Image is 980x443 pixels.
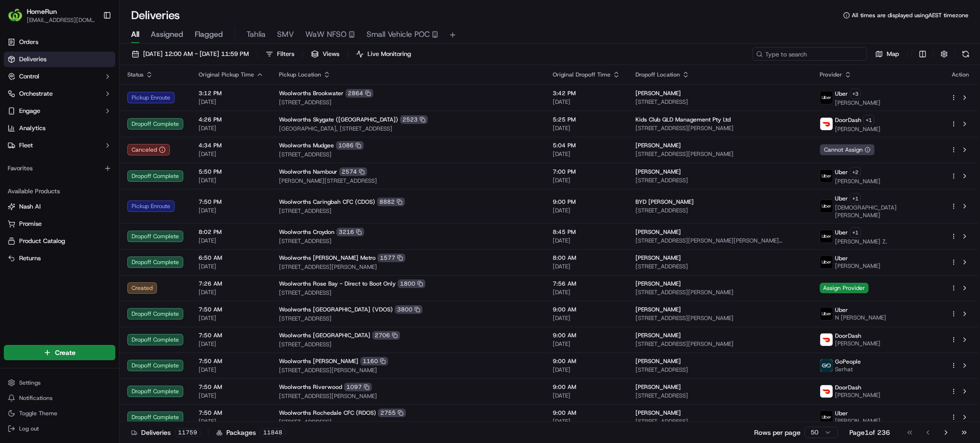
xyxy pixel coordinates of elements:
span: Serhat [835,365,861,373]
img: uber-new-logo.jpeg [820,200,833,212]
div: Favorites [4,161,115,176]
div: 1577 [378,254,405,262]
button: Nash AI [4,199,115,214]
span: [DATE] [199,237,264,244]
span: Settings [19,379,41,387]
span: Woolworths Rose Bay - Direct to Boot Only [279,280,396,288]
span: Woolworths Caringbah CFC (CDOS) [279,198,375,206]
span: [PERSON_NAME] [835,340,880,347]
div: 11848 [260,428,286,437]
span: [PERSON_NAME] [635,254,681,262]
span: [DATE] [553,418,620,425]
button: +1 [850,193,861,204]
span: [DATE] [199,314,264,322]
span: 7:50 AM [199,332,264,339]
span: [PERSON_NAME] [635,332,681,339]
div: 2864 [345,89,373,98]
span: N [PERSON_NAME] [835,314,886,321]
span: 5:50 PM [199,168,264,176]
span: Control [19,72,39,81]
span: Toggle Theme [19,410,57,417]
span: Status [127,71,144,78]
span: [PERSON_NAME] [635,357,681,365]
span: [DATE] [199,98,264,106]
span: Pickup Location [279,71,321,78]
a: Nash AI [8,202,111,211]
span: [DATE] [553,366,620,374]
span: Uber [835,168,848,176]
span: [STREET_ADDRESS] [279,151,537,158]
div: 2755 [378,409,406,417]
span: [STREET_ADDRESS][PERSON_NAME][PERSON_NAME][PERSON_NAME] [635,237,804,244]
span: Small Vehicle POC [367,29,430,40]
span: [STREET_ADDRESS] [279,99,537,106]
a: Analytics [4,121,115,136]
button: Settings [4,376,115,389]
span: Analytics [19,124,45,133]
button: Live Monitoring [352,47,415,61]
button: Orchestrate [4,86,115,101]
span: [DATE] [553,340,620,348]
span: [DEMOGRAPHIC_DATA][PERSON_NAME] [835,204,935,219]
span: [STREET_ADDRESS] [635,392,804,399]
span: HomeRun [27,7,57,16]
a: Returns [8,254,111,263]
span: Product Catalog [19,237,65,245]
button: Cannot Assign [820,144,875,155]
span: [DATE] [553,177,620,184]
span: 7:00 PM [553,168,620,176]
button: +1 [863,115,874,125]
span: Fleet [19,141,33,150]
div: 8882 [377,198,405,206]
span: 8:45 PM [553,228,620,236]
img: uber-new-logo.jpeg [820,91,833,104]
span: [DATE] [199,150,264,158]
span: Engage [19,107,40,115]
span: Notifications [19,394,53,402]
span: BYD [PERSON_NAME] [635,198,694,206]
span: Provider [820,71,842,78]
button: Refresh [959,47,972,61]
span: 9:00 AM [553,332,620,339]
span: Map [887,50,899,58]
span: 7:26 AM [199,280,264,288]
span: [DATE] [553,98,620,106]
span: [DATE] [199,177,264,184]
span: [DATE] [199,124,264,132]
span: [PERSON_NAME] [835,177,880,185]
span: 3:12 PM [199,89,264,97]
span: [PERSON_NAME] [835,391,880,399]
span: 6:50 AM [199,254,264,262]
span: Original Pickup Time [199,71,254,78]
span: Nash AI [19,202,41,211]
button: Toggle Theme [4,407,115,420]
span: Log out [19,425,39,432]
span: Dropoff Location [635,71,680,78]
span: Woolworths Brookwater [279,89,344,97]
button: Filters [261,47,299,61]
span: Woolworths [GEOGRAPHIC_DATA] (VDOS) [279,306,393,313]
button: Canceled [127,144,170,155]
span: Flagged [195,29,223,40]
span: [PERSON_NAME] [835,125,880,133]
span: Original Dropoff Time [553,71,611,78]
button: +2 [850,167,861,177]
span: [STREET_ADDRESS] [635,418,804,425]
div: 1800 [398,279,425,288]
span: [STREET_ADDRESS] [635,366,804,374]
span: WaW NFSO [305,29,346,40]
span: [STREET_ADDRESS] [279,418,537,426]
span: [DATE] [199,392,264,399]
span: 7:50 AM [199,357,264,365]
span: [PERSON_NAME] [635,168,681,176]
span: [DATE] [553,288,620,296]
span: 4:34 PM [199,142,264,149]
div: Page 1 of 236 [849,428,890,437]
span: [STREET_ADDRESS][PERSON_NAME] [635,150,804,158]
span: Woolworths Mudgee [279,142,334,149]
span: [STREET_ADDRESS][PERSON_NAME] [635,288,804,296]
div: 3216 [336,228,364,236]
a: Promise [8,220,111,228]
span: Woolworths Croydon [279,228,334,236]
span: 8:00 AM [553,254,620,262]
